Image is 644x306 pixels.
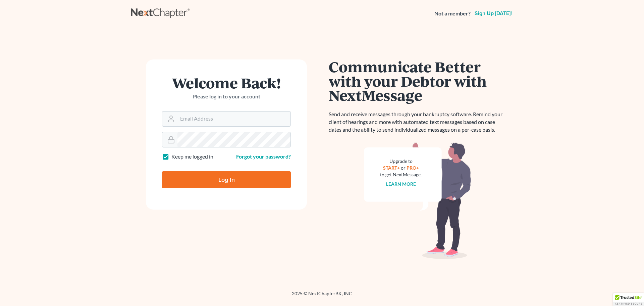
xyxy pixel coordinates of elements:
[162,171,291,188] input: Log In
[162,93,291,100] p: Please log in to your account
[171,153,213,161] label: Keep me logged in
[386,181,416,187] a: Learn more
[401,165,406,171] span: or
[613,293,644,306] div: TrustedSite Certified
[473,11,513,16] a: Sign up [DATE]!
[380,171,422,178] div: to get NextMessage.
[131,290,513,302] div: 2025 © NextChapterBK, INC
[329,59,506,102] h1: Communicate Better with your Debtor with NextMessage
[364,142,471,259] img: nextmessage_bg-59042aed3d76b12b5cd301f8e5b87938c9018125f34e5fa2b7a6b67550977c72.svg
[236,153,291,160] a: Forgot your password?
[380,158,422,165] div: Upgrade to
[329,111,506,134] p: Send and receive messages through your bankruptcy software. Remind your client of hearings and mo...
[434,10,471,17] strong: Not a member?
[177,112,290,126] input: Email Address
[407,165,419,171] a: PRO+
[383,165,400,171] a: START+
[162,76,291,90] h1: Welcome Back!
